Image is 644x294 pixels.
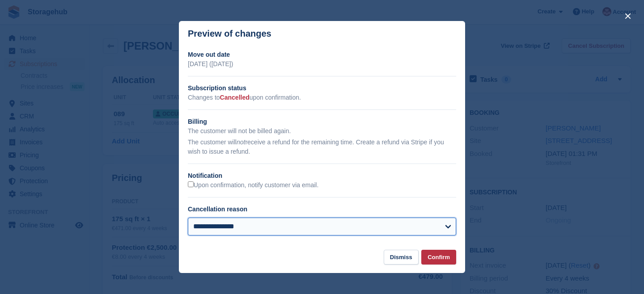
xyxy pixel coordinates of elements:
label: Upon confirmation, notify customer via email. [188,181,318,189]
button: close [621,9,635,23]
p: The customer will receive a refund for the remaining time. Create a refund via Stripe if you wish... [188,138,456,156]
em: not [237,139,245,146]
p: Preview of changes [188,29,271,39]
p: The customer will not be billed again. [188,126,456,136]
button: Dismiss [384,250,419,265]
h2: Billing [188,117,456,126]
button: Confirm [421,250,456,265]
h2: Subscription status [188,84,456,93]
p: [DATE] ([DATE]) [188,59,456,69]
p: Changes to upon confirmation. [188,93,456,102]
h2: Notification [188,171,456,181]
span: Cancelled [220,94,250,101]
input: Upon confirmation, notify customer via email. [188,181,194,187]
label: Cancellation reason [188,206,247,213]
h2: Move out date [188,50,456,59]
